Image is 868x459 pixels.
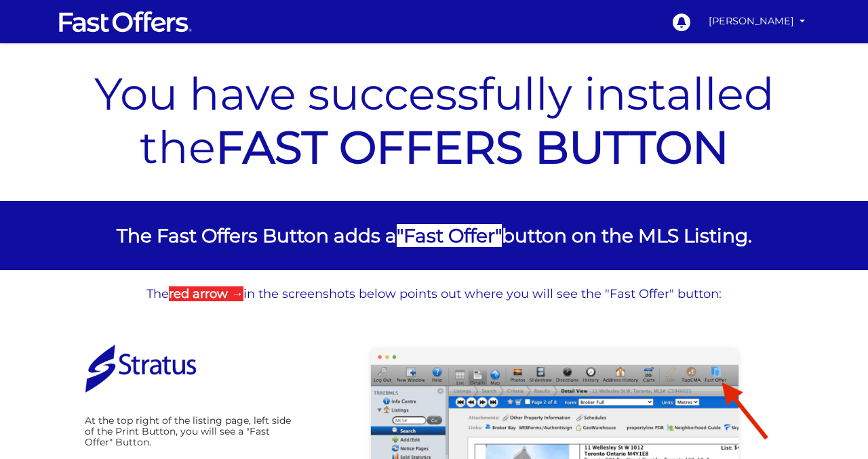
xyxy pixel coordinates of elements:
[71,287,797,302] p: The in the screenshots below points out where you will see the "Fast Offer" button:
[85,336,197,401] img: Stratus Login
[703,8,810,35] a: [PERSON_NAME]
[502,224,748,247] span: button on the MLS Listing
[75,221,793,250] p: The Fast Offers Button adds a
[403,224,495,247] strong: Fast Offer
[397,224,502,247] span: " "
[85,415,292,447] p: At the top right of the listing page, left side of the Print Button, you will see a "Fast Offer" ...
[216,120,729,175] a: FAST OFFERS BUTTON
[169,286,243,301] strong: red arrow →
[75,67,793,174] p: You have successfully installed the
[748,224,752,247] span: .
